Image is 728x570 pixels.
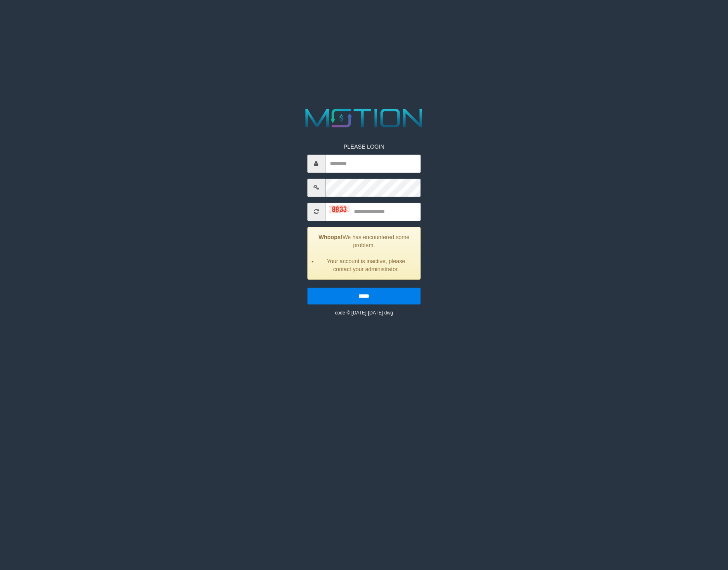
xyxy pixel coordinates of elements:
[300,105,428,131] img: MOTION_logo.png
[329,205,349,213] img: captcha
[307,143,420,151] p: PLEASE LOGIN
[318,257,414,273] li: Your account is inactive, please contact your administrator.
[307,227,420,280] div: We has encountered some problem.
[335,310,393,316] small: code © [DATE]-[DATE] dwg
[319,234,343,240] strong: Whoops!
